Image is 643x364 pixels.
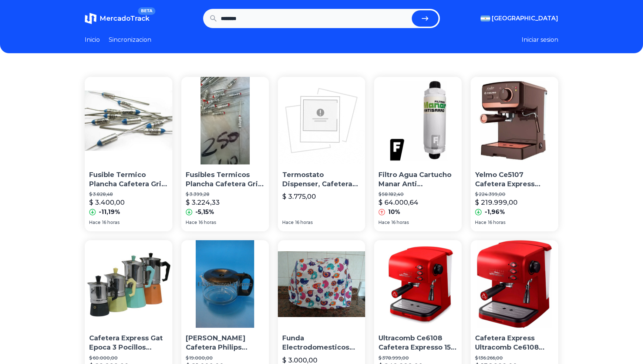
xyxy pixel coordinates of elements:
p: Termostato Dispenser, Cafeteras// Fijos De 60º/85º A 200º [282,170,361,189]
img: Cafetera Express Gat Epoca 3 Pocillos Italiana Acero Inox [85,240,172,328]
p: Fusible Termico Plancha Cafetera Grill Pava Estufa 240 º C [89,170,168,189]
img: Yelmo Ce5107 Cafetera Express Bomba Italiana 19bar Capuccino [471,77,558,164]
p: $ 64.000,64 [378,197,418,208]
span: MercadoTrack [100,14,149,23]
span: Hace [475,220,487,225]
p: $ 19.000,00 [186,355,265,361]
p: $ 58.182,40 [378,191,457,197]
p: $ 3.224,33 [186,197,220,208]
button: [GEOGRAPHIC_DATA] [481,14,558,23]
p: $ 378.999,00 [378,355,457,361]
img: Vaso Jarra Cafetera Philips Hd7215 Cafe Comfort Plus [181,240,269,328]
p: Filtro Agua Cartucho Manar Anti [PERSON_NAME] Termotanque Calefón Caldera Lavarropas Cafetera Ele... [378,170,457,189]
span: 16 horas [295,220,313,225]
p: Fusibles Termicos Plancha Cafetera Grill Pava Estufa 250 º C [186,170,265,189]
img: Fusibles Termicos Plancha Cafetera Grill Pava Estufa 250 º C [181,77,269,164]
img: Cafetera Express Ultracomb Ce6108 Roja 15 Bares Y Espumador [471,240,558,328]
p: $ 224.399,00 [475,191,554,197]
span: Hace [89,220,101,225]
a: Fusibles Termicos Plancha Cafetera Grill Pava Estufa 250 º CFusibles Termicos Plancha Cafetera Gr... [181,77,269,231]
a: Sincronizacion [109,35,151,44]
img: MercadoTrack [85,13,97,24]
span: 16 horas [102,220,119,225]
a: Filtro Agua Cartucho Manar Anti Sarro Termotanque Calefón Caldera Lavarropas Cafetera Electrodomé... [374,77,462,231]
p: Cafetera Express Ultracomb Ce6108 Roja 15 Bares Y Espumador [475,334,554,352]
p: $ 3.828,48 [89,191,168,197]
p: $ 3.400,00 [89,197,125,208]
span: Hace [282,220,294,225]
a: Fusible Termico Plancha Cafetera Grill Pava Estufa 240 º CFusible Termico Plancha Cafetera Grill ... [85,77,172,231]
span: 16 horas [488,220,505,225]
p: Cafetera Express Gat Epoca 3 Pocillos Italiana Acero Inox [89,334,168,352]
p: -11,19% [99,208,120,217]
img: Filtro Agua Cartucho Manar Anti Sarro Termotanque Calefón Caldera Lavarropas Cafetera Electrodomé... [374,77,462,164]
img: Ultracomb Ce6108 Cafetera Expresso 15 Bares Vapor Capuccino [374,240,462,328]
p: 10% [388,208,400,217]
p: $ 3.399,28 [186,191,265,197]
a: Inicio [85,35,100,44]
p: Yelmo Ce5107 Cafetera Express Bomba Italiana 19bar Capuccino [475,170,554,189]
p: $ 136.266,00 [475,355,554,361]
span: 16 horas [199,220,216,225]
a: Termostato Dispenser, Cafeteras// Fijos De 60º/85º A 200ºTermostato Dispenser, Cafeteras// Fijos ... [278,77,366,231]
span: Hace [378,220,390,225]
span: [GEOGRAPHIC_DATA] [492,14,558,23]
img: Fusible Termico Plancha Cafetera Grill Pava Estufa 240 º C [85,77,172,164]
p: Ultracomb Ce6108 Cafetera Expresso 15 Bares Vapor Capuccino [378,334,457,352]
span: 16 horas [391,220,409,225]
img: Termostato Dispenser, Cafeteras// Fijos De 60º/85º A 200º [278,77,366,164]
p: -5,15% [195,208,214,217]
span: Hace [186,220,197,225]
a: Yelmo Ce5107 Cafetera Express Bomba Italiana 19bar CapuccinoYelmo Ce5107 Cafetera Express Bomba I... [471,77,558,231]
p: -1,96% [485,208,505,217]
p: $ 3.775,00 [282,191,316,202]
p: Funda Electrodomesticos Licuadora Tostadora Cafetera Etc. [282,334,361,352]
p: [PERSON_NAME] Cafetera Philips Hd7215 Cafe Comfort Plus [186,334,265,352]
p: $ 219.999,00 [475,197,518,208]
button: Iniciar sesion [522,35,558,44]
span: BETA [138,7,155,15]
p: $ 60.000,00 [89,355,168,361]
img: Argentina [481,16,490,21]
a: MercadoTrackBETA [85,13,149,24]
img: Funda Electrodomesticos Licuadora Tostadora Cafetera Etc. [278,240,366,328]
